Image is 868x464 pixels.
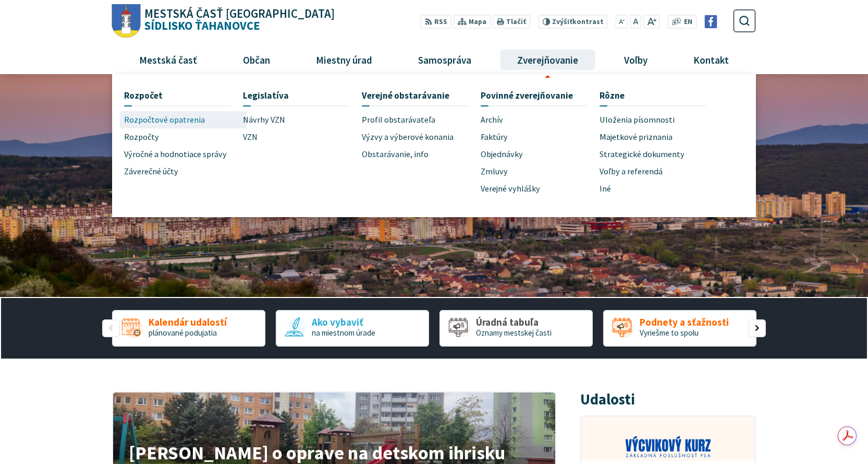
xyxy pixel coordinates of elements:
span: Oznamy mestskej časti [476,328,552,338]
button: Nastaviť pôvodnú veľkosť písma [630,15,641,29]
a: Rôzne [600,86,706,105]
span: plánované podujatia [149,328,217,338]
span: Majetkové priznania [600,128,673,146]
span: na miestnom úrade [312,328,375,338]
a: Verejné obstarávanie [362,86,469,105]
a: Voľby [605,45,667,74]
h1: Sídlisko Ťahanovce [141,8,335,32]
span: Zvýšiť [552,17,572,26]
a: VZN [243,128,362,146]
a: Obstarávanie, info [362,146,481,163]
a: Zmluvy [481,163,600,180]
span: Mestská časť [135,45,201,74]
div: 3 / 5 [439,310,593,347]
span: Rozpočty [124,128,159,146]
span: Miestny úrad [312,45,376,74]
span: Zmluvy [481,163,508,180]
span: Kalendár udalostí [149,317,227,328]
span: Verejné vyhlášky [481,180,540,197]
a: Mapa [454,15,491,29]
div: 1 / 5 [112,310,265,347]
a: Legislatíva [243,86,350,105]
span: Mestská časť [GEOGRAPHIC_DATA] [144,8,335,20]
button: Zvýšiťkontrast [538,15,607,29]
a: Výzvy a výberové konania [362,128,481,146]
span: Obstarávanie, info [362,146,429,163]
span: Rozpočet [124,86,163,105]
div: 4 / 5 [603,310,756,347]
span: Záverečné účty [124,163,178,180]
span: Voľby a referendá [600,163,663,180]
a: Mestská časť [120,45,216,74]
a: Faktúry [481,128,600,146]
span: Samospráva [414,45,475,74]
span: Občan [239,45,274,74]
span: Mapa [469,17,486,28]
span: Rôzne [600,86,625,105]
a: Záverečné účty [124,163,243,180]
a: Verejné vyhlášky [481,180,600,197]
span: Iné [600,180,611,197]
div: Predošlý slajd [102,319,120,337]
button: Zväčšiť veľkosť písma [643,15,659,29]
a: EN [681,17,695,28]
span: Objednávky [481,146,523,163]
span: Výročné a hodnotiace správy [124,146,227,163]
button: Zmenšiť veľkosť písma [616,15,628,29]
a: Povinné zverejňovanie [481,86,588,105]
a: Výročné a hodnotiace správy [124,146,243,163]
span: Vyriešme to spolu [640,328,699,338]
div: Nasledujúci slajd [748,319,766,337]
span: EN [684,17,692,28]
span: Návrhy VZN [243,111,285,128]
a: Kontakt [675,45,748,74]
a: Občan [224,45,289,74]
a: RSS [421,15,451,29]
a: Objednávky [481,146,600,163]
span: RSS [434,17,447,28]
a: Ako vybaviť na miestnom úrade [276,310,429,347]
span: Archív [481,111,503,128]
a: Voľby a referendá [600,163,718,180]
a: Archív [481,111,600,128]
span: Kontakt [690,45,733,74]
a: Kalendár udalostí plánované podujatia [112,310,265,347]
button: Tlačiť [493,15,530,29]
a: Návrhy VZN [243,111,362,128]
a: Zverejňovanie [498,45,597,74]
a: Rozpočtové opatrenia [124,111,243,128]
h3: Udalosti [580,391,635,408]
span: Legislatíva [243,86,289,105]
a: Majetkové priznania [600,128,718,146]
span: Úradná tabuľa [476,317,552,328]
span: kontrast [552,18,604,26]
span: Výzvy a výberové konania [362,128,454,146]
img: Prejsť na Facebook stránku [704,15,717,28]
a: Strategické dokumenty [600,146,718,163]
a: Iné [600,180,718,197]
span: Tlačiť [506,18,526,26]
a: Profil obstarávateľa [362,111,481,128]
span: Faktúry [481,128,508,146]
span: Povinné zverejňovanie [481,86,573,105]
span: VZN [243,128,258,146]
a: Rozpočty [124,128,243,146]
span: Profil obstarávateľa [362,111,435,128]
span: Verejné obstarávanie [362,86,449,105]
a: Podnety a sťažnosti Vyriešme to spolu [603,310,756,347]
span: Strategické dokumenty [600,146,684,163]
span: Uloženia písomnosti [600,111,675,128]
img: Prejsť na domovskú stránku [112,4,141,38]
a: Logo Sídlisko Ťahanovce, prejsť na domovskú stránku. [112,4,335,38]
a: Rozpočet [124,86,231,105]
a: Miestny úrad [297,45,391,74]
a: Samospráva [399,45,491,74]
a: Uloženia písomnosti [600,111,718,128]
span: Podnety a sťažnosti [640,317,729,328]
span: Rozpočtové opatrenia [124,111,205,128]
span: Zverejňovanie [513,45,582,74]
a: Úradná tabuľa Oznamy mestskej časti [439,310,593,347]
div: 2 / 5 [276,310,429,347]
span: Ako vybaviť [312,317,375,328]
span: Voľby [620,45,652,74]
